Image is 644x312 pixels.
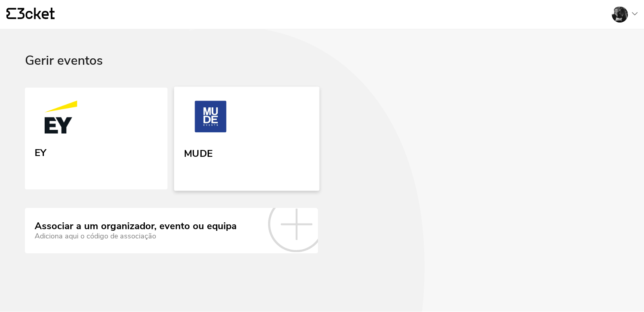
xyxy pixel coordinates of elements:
[25,53,619,88] div: Gerir eventos
[35,101,87,137] img: EY
[6,8,55,21] a: {' '}
[35,232,237,240] div: Adiciona aqui o código de associação
[35,221,237,232] div: Associar a um organizador, evento ou equipa
[25,208,318,253] a: Associar a um organizador, evento ou equipa Adiciona aqui o código de associação
[25,88,167,190] a: EY EY
[184,100,237,137] img: MUDE
[35,144,46,159] div: EY
[184,145,213,159] div: MUDE
[6,8,16,19] g: {' '}
[174,86,319,191] a: MUDE MUDE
